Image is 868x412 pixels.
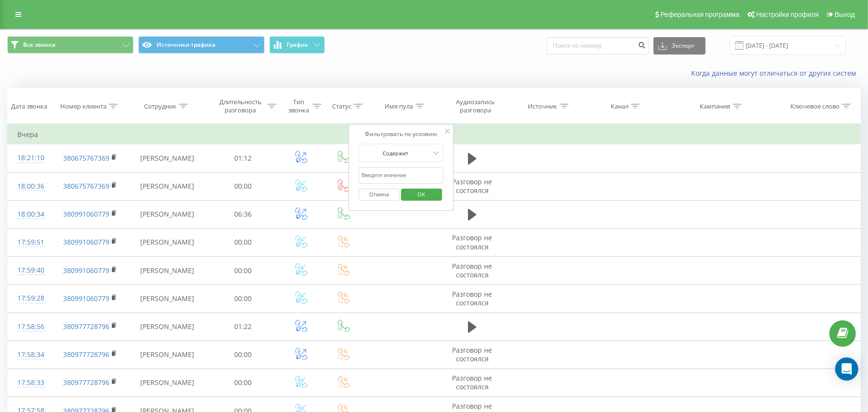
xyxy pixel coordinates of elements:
[447,98,504,114] div: Аудиозапись разговора
[408,187,435,202] span: OK
[63,266,109,275] a: 380991060779
[453,233,493,251] span: Разговор не состоялся
[127,341,207,369] td: [PERSON_NAME]
[127,172,207,200] td: [PERSON_NAME]
[453,345,493,363] span: Разговор не состоялся
[17,205,43,224] div: 18:00:34
[23,41,55,49] span: Все звонки
[11,102,47,110] div: Дата звонка
[17,233,43,252] div: 17:59:51
[611,102,628,110] div: Канал
[269,36,325,54] button: График
[287,41,308,48] span: График
[63,378,109,387] a: 380977728796
[359,189,400,201] button: Отмена
[17,289,43,308] div: 17:59:28
[691,69,861,78] a: Когда данные могут отличаться от других систем
[63,294,109,303] a: 380991060779
[63,237,109,247] a: 380991060779
[790,102,840,110] div: Ключевое слово
[127,144,207,172] td: [PERSON_NAME]
[700,102,731,110] div: Кампания
[63,153,109,163] a: 380675767369
[453,177,493,195] span: Разговор не состоялся
[63,181,109,191] a: 380675767369
[207,341,279,369] td: 00:00
[207,369,279,397] td: 00:00
[385,102,413,110] div: Имя пула
[17,149,43,167] div: 18:21:10
[8,125,861,144] td: Вчера
[17,317,43,336] div: 17:58:56
[332,102,351,110] div: Статус
[547,37,649,55] input: Поиск по номеру
[401,189,442,201] button: OK
[453,261,493,279] span: Разговор не состоялся
[207,144,279,172] td: 01:12
[207,200,279,228] td: 06:36
[7,36,134,54] button: Все звонки
[127,228,207,256] td: [PERSON_NAME]
[17,345,43,364] div: 17:58:34
[207,257,279,285] td: 00:00
[528,102,558,110] div: Источник
[216,98,265,114] div: Длительность разговора
[359,167,443,184] input: Введите значение
[63,350,109,359] a: 380977728796
[138,36,265,54] button: Источники трафика
[660,11,739,18] span: Реферальная программа
[654,37,706,55] button: Экспорт
[207,313,279,341] td: 01:22
[144,102,176,110] div: Сотрудник
[17,177,43,196] div: 18:00:36
[207,285,279,313] td: 00:00
[127,369,207,397] td: [PERSON_NAME]
[127,257,207,285] td: [PERSON_NAME]
[756,11,819,18] span: Настройки профиля
[287,98,311,114] div: Тип звонка
[17,261,43,280] div: 17:59:40
[63,209,109,219] a: 380991060779
[63,322,109,331] a: 380977728796
[207,172,279,200] td: 00:00
[127,200,207,228] td: [PERSON_NAME]
[453,373,493,391] span: Разговор не состоялся
[835,357,858,381] div: Open Intercom Messenger
[127,313,207,341] td: [PERSON_NAME]
[60,102,107,110] div: Номер клиента
[453,289,493,307] span: Разговор не состоялся
[359,129,443,139] div: Фильтровать по условию
[835,11,855,18] span: Выход
[17,373,43,392] div: 17:58:33
[207,228,279,256] td: 00:00
[127,285,207,313] td: [PERSON_NAME]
